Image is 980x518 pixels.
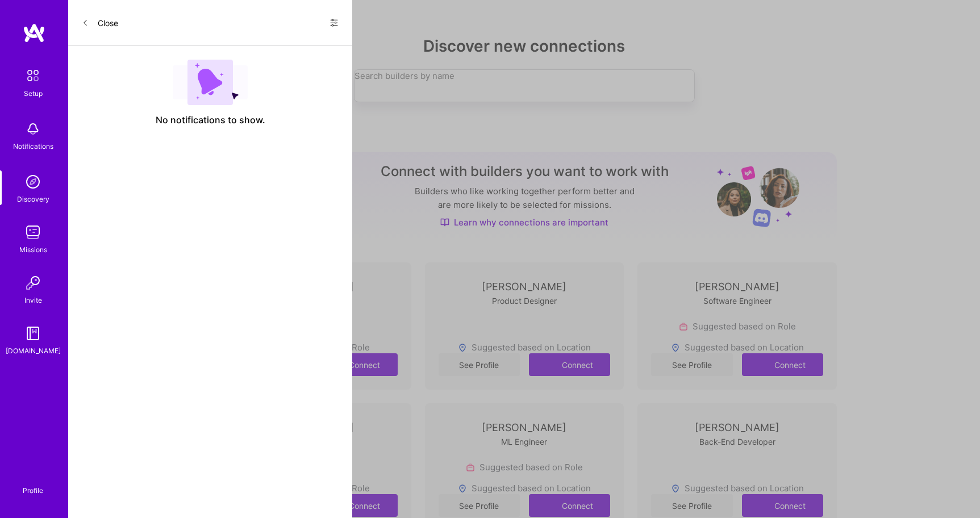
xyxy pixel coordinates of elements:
[23,484,43,495] div: Profile
[173,60,248,105] img: empty
[6,345,61,357] div: [DOMAIN_NAME]
[22,271,44,294] img: Invite
[13,140,53,152] div: Notifications
[156,114,265,126] span: No notifications to show.
[22,221,44,244] img: teamwork
[22,118,44,140] img: bell
[24,87,43,99] div: Setup
[22,170,44,193] img: discovery
[19,244,47,256] div: Missions
[17,193,49,205] div: Discovery
[24,294,42,306] div: Invite
[19,473,47,495] a: Profile
[82,14,118,32] button: Close
[23,23,45,43] img: logo
[21,64,45,87] img: setup
[22,322,44,345] img: guide book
